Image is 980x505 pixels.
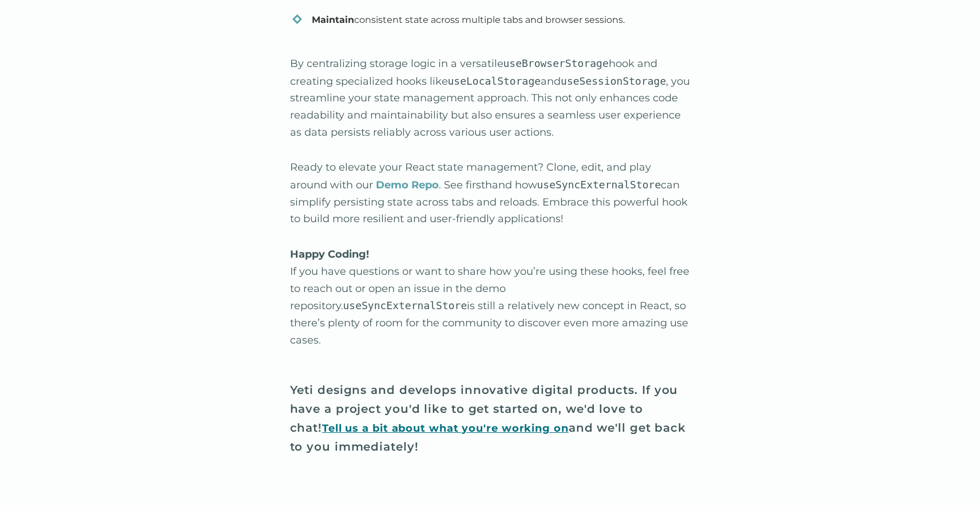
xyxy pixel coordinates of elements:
code: useSessionStorage [561,75,666,87]
a: Demo Repo [373,179,439,191]
code: useSyncExternalStore [343,299,467,311]
a: Tell us a bit about what you're working on [322,422,569,435]
code: useLocalStorage [448,75,541,87]
p: ‍ [290,475,691,492]
strong: Maintain [312,14,354,25]
p: Ready to elevate your React state management? Clone, edit, and play around with our . See firstha... [290,159,691,228]
code: useSyncExternalStore [537,179,661,191]
p: If you have questions or want to share how you’re using these hooks, feel free to reach out or op... [290,246,691,349]
li: consistent state across multiple tabs and browser sessions. [292,8,693,37]
strong: Demo Repo [376,179,439,191]
code: useBrowserStorage [503,57,609,69]
strong: Happy Coding! [290,248,369,261]
p: By centralizing storage logic in a versatile hook and creating specialized hooks like and , you s... [290,55,691,141]
h4: Yeti designs and develops innovative digital products. If you have a project you'd like to get st... [290,381,691,456]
